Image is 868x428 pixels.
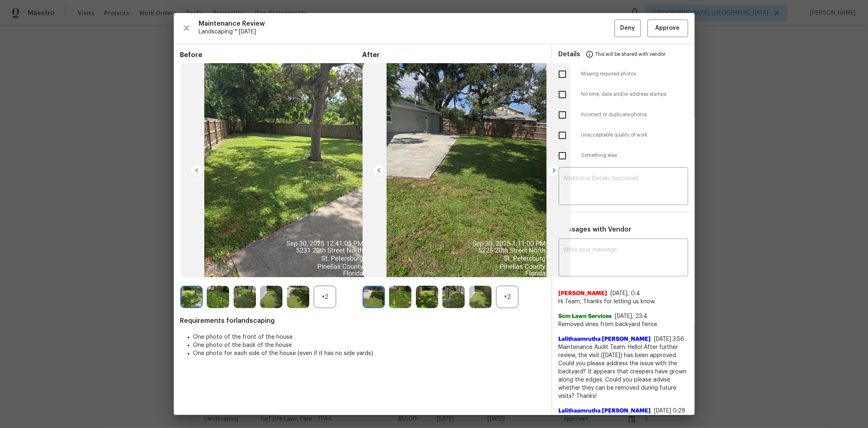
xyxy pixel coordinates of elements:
button: Deny [614,20,641,37]
span: Scm Lawn Services [559,312,612,320]
img: left-chevron-button-url [373,164,386,177]
div: +2 [496,286,518,308]
span: Approve [656,23,680,33]
span: Hi Team, Thanks for letting us know. [559,298,688,306]
span: [PERSON_NAME] [559,289,608,298]
span: [DATE] 3:56 [654,336,684,342]
span: Before [180,51,363,59]
span: Unacceptable quality of work [582,132,688,139]
span: Lalithaamrutha [PERSON_NAME] [559,335,651,343]
li: One photo of the front of the house [193,333,545,341]
span: [DATE], 0:4 [611,291,641,296]
img: right-chevron-button-url [547,164,560,177]
div: +2 [314,286,336,308]
li: One photo of the back of the house [193,341,545,349]
span: No time, date and/or address stamps [582,91,688,98]
span: After [363,51,545,59]
span: Something else [582,152,688,159]
span: Landscaping * [DATE] [199,28,614,36]
span: Removed vines from backyard fence [559,320,688,329]
span: Missing required photos [582,71,688,77]
div: Missing required photos [552,64,695,84]
div: Something else [552,146,695,166]
span: Maintenance Review [199,20,614,28]
span: Requirements for landscaping [180,317,545,325]
span: Maintenance Audit Team: Hello! After further review, the visit ([DATE]) has been approved. Could ... [559,343,688,400]
div: Unacceptable quality of work [552,125,695,146]
span: Details [559,44,581,64]
span: Deny [620,23,635,33]
span: Incorrect or duplicate photos [582,111,688,118]
span: Lalithaamrutha [PERSON_NAME] [559,407,651,415]
div: No time, date and/or address stamps [552,84,695,105]
span: [DATE] 0:29 [654,408,686,414]
span: Messages with Vendor [559,226,632,233]
span: This will be shared with vendor [595,44,666,64]
li: One photo for each side of the house (even if it has no side yards) [193,349,545,357]
div: Incorrect or duplicate photos [552,105,695,125]
button: Approve [647,20,688,37]
img: left-chevron-button-url [190,164,203,177]
span: [DATE], 23:4 [615,313,648,319]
